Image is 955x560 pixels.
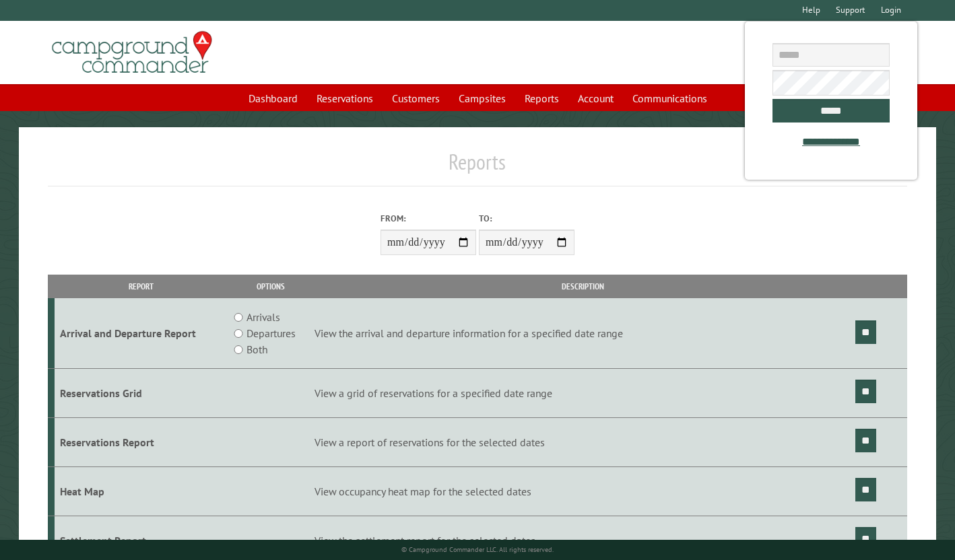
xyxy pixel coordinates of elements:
[381,212,476,225] label: From:
[624,85,715,111] a: Communications
[401,545,554,554] small: © Campground Commander LLC. All rights reserved.
[240,85,306,111] a: Dashboard
[48,26,216,79] img: Campground Commander
[312,275,853,298] th: Description
[451,85,514,111] a: Campsites
[384,85,448,111] a: Customers
[517,85,567,111] a: Reports
[312,467,853,516] td: View occupancy heat map for the selected dates
[55,369,228,418] td: Reservations Grid
[246,325,296,341] label: Departures
[570,85,622,111] a: Account
[308,85,381,111] a: Reservations
[48,149,907,186] h1: Reports
[312,418,853,467] td: View a report of reservations for the selected dates
[246,341,267,357] label: Both
[228,275,312,298] th: Options
[246,309,280,325] label: Arrivals
[55,275,228,298] th: Report
[55,467,228,516] td: Heat Map
[312,298,853,369] td: View the arrival and departure information for a specified date range
[312,369,853,418] td: View a grid of reservations for a specified date range
[55,418,228,467] td: Reservations Report
[55,298,228,369] td: Arrival and Departure Report
[479,212,574,225] label: To:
